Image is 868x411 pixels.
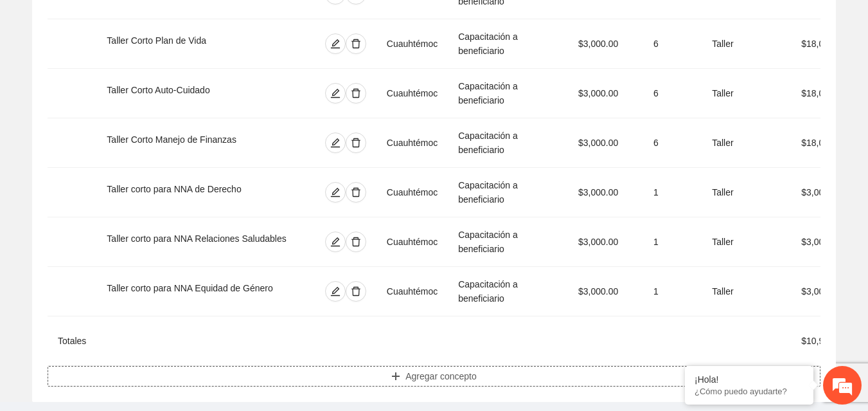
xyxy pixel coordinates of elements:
[568,19,643,69] td: $3,000.00
[326,138,345,148] span: edit
[48,316,96,366] td: Totales
[702,19,791,69] td: Taller
[405,369,477,383] span: Agregar concepto
[325,132,346,153] button: edit
[391,372,400,382] span: plus
[376,69,448,118] td: Cuauhtémoc
[6,274,245,319] textarea: Escriba su mensaje y pulse “Intro”
[325,182,346,203] button: edit
[702,118,791,168] td: Taller
[643,69,702,118] td: 6
[346,83,366,104] button: delete
[695,387,804,396] p: ¿Cómo puedo ayudarte?
[568,267,643,316] td: $3,000.00
[326,286,345,297] span: edit
[107,232,305,252] div: Taller corto para NNA Relaciones Saludables
[448,19,568,69] td: Capacitación a beneficiario
[107,83,267,104] div: Taller Corto Auto-Cuidado
[702,69,791,118] td: Taller
[346,286,366,297] span: delete
[107,132,281,153] div: Taller Corto Manejo de Finanzas
[107,182,283,203] div: Taller corto para NNA de Derecho
[325,232,346,252] button: edit
[643,267,702,316] td: 1
[48,366,820,387] button: plusAgregar concepto
[376,217,448,267] td: Cuauhtémoc
[448,69,568,118] td: Capacitación a beneficiario
[107,281,299,302] div: Taller corto para NNA Equidad de Género
[325,281,346,302] button: edit
[325,83,346,104] button: edit
[448,118,568,168] td: Capacitación a beneficiario
[346,187,366,197] span: delete
[376,118,448,168] td: Cuauhtémoc
[568,168,643,217] td: $3,000.00
[67,66,216,82] div: Chatee con nosotros ahora
[346,182,366,203] button: delete
[643,19,702,69] td: 6
[702,168,791,217] td: Taller
[346,132,366,153] button: delete
[702,217,791,267] td: Taller
[346,232,366,252] button: delete
[568,217,643,267] td: $3,000.00
[346,237,366,247] span: delete
[695,374,804,385] div: ¡Hola!
[346,138,366,148] span: delete
[211,6,242,37] div: Minimizar ventana de chat en vivo
[376,19,448,69] td: Cuauhtémoc
[75,133,177,263] span: Estamos en línea.
[326,88,345,98] span: edit
[326,187,345,197] span: edit
[448,168,568,217] td: Capacitación a beneficiario
[325,33,346,54] button: edit
[346,88,366,98] span: delete
[346,39,366,49] span: delete
[346,33,366,54] button: delete
[376,168,448,217] td: Cuauhtémoc
[376,267,448,316] td: Cuauhtémoc
[643,118,702,168] td: 6
[448,217,568,267] td: Capacitación a beneficiario
[702,267,791,316] td: Taller
[448,267,568,316] td: Capacitación a beneficiario
[643,168,702,217] td: 1
[568,69,643,118] td: $3,000.00
[346,281,366,302] button: delete
[568,118,643,168] td: $3,000.00
[326,39,345,49] span: edit
[326,237,345,247] span: edit
[107,33,265,54] div: Taller Corto Plan de Vida
[643,217,702,267] td: 1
